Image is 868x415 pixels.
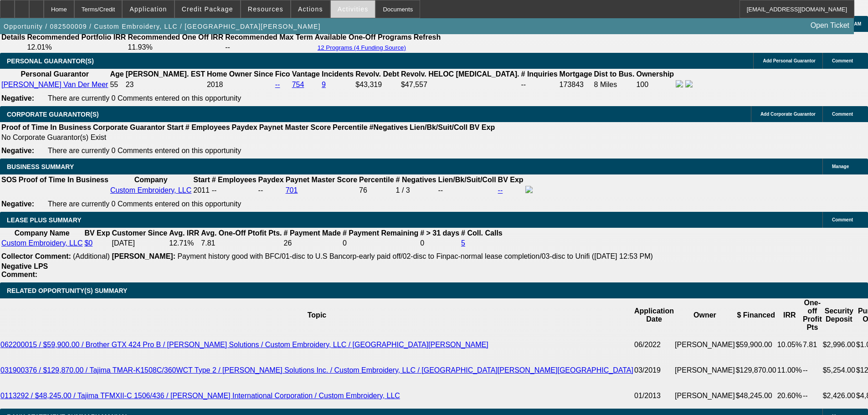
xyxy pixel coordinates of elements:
b: # Negatives [396,176,437,184]
a: -- [498,186,503,194]
div: 76 [359,186,394,195]
td: 11.00% [777,358,802,383]
div: 1 / 3 [396,186,437,195]
td: -- [802,383,822,409]
td: $59,900.00 [735,332,777,358]
b: Percentile [359,176,394,184]
img: linkedin-icon.png [685,80,693,87]
a: -- [275,81,280,88]
td: 2011 [193,185,210,195]
th: Refresh [413,33,442,42]
b: Company [134,176,168,184]
a: 5 [461,239,465,247]
td: 100 [636,80,674,90]
a: Custom Embroidery, LLC [1,239,82,247]
b: Avg. IRR [169,229,199,237]
button: Resources [241,0,290,18]
th: Security Deposit [822,298,856,332]
b: Paynet Master Score [286,176,357,184]
b: [PERSON_NAME]: [112,252,175,260]
td: [DATE] [111,239,168,248]
b: Percentile [333,123,367,131]
span: Comment [832,58,853,63]
th: Available One-Off Programs [314,33,412,42]
b: BV Exp [498,176,524,184]
th: IRR [777,298,802,332]
td: 12.71% [169,239,200,248]
b: Vantage [292,70,320,78]
b: BV Exp [84,229,110,237]
td: 7.81 [802,332,822,358]
b: # Employees [185,123,230,131]
span: There are currently 0 Comments entered on this opportunity [48,94,241,102]
a: $0 [84,239,92,247]
td: $47,557 [401,80,520,90]
td: No Corporate Guarantor(s) Exist [1,133,499,142]
b: Avg. One-Off Ptofit Pts. [201,229,282,237]
b: Age [110,70,123,78]
img: facebook-icon.png [676,80,683,87]
td: $2,996.00 [822,332,856,358]
b: # Coll. Calls [461,229,503,237]
span: -- [212,186,217,194]
th: One-off Profit Pts [802,298,822,332]
td: [PERSON_NAME] [674,358,735,383]
th: Recommended One Off IRR [127,33,224,42]
span: Payment history good with BFC/01-disc to U.S Bancorp-early paid off/02-disc to Finpac-normal leas... [177,252,652,260]
td: 11.93% [127,43,224,52]
span: Credit Package [182,5,233,13]
button: Actions [291,0,330,18]
td: 8 Miles [594,80,635,90]
td: 10.05% [777,332,802,358]
td: 0 [342,239,419,248]
b: # Payment Remaining [343,229,418,237]
td: 173843 [559,80,593,90]
th: $ Financed [735,298,777,332]
b: Personal Guarantor [21,70,89,78]
span: Add Corporate Guarantor [760,112,816,117]
span: 2018 [207,81,223,88]
td: 0 [420,239,460,248]
td: $129,870.00 [735,358,777,383]
span: BUSINESS SUMMARY [7,163,74,170]
td: 23 [125,80,205,90]
a: Open Ticket [807,18,853,33]
b: Lien/Bk/Suit/Coll [438,176,496,184]
span: Activities [338,5,369,13]
td: $48,245.00 [735,383,777,409]
span: There are currently 0 Comments entered on this opportunity [48,200,241,208]
span: Actions [298,5,323,13]
b: # Employees [212,176,257,184]
a: Custom Embroidery, LLC [110,186,191,194]
th: Details [1,33,26,42]
span: There are currently 0 Comments entered on this opportunity [48,147,241,154]
b: Paydex [258,176,284,184]
a: 031900376 / $129,870.00 / Tajima TMAR-K1508C/360WCT Type 2 / [PERSON_NAME] Solutions Inc. / Custo... [0,366,633,374]
th: Owner [674,298,735,332]
td: -- [521,80,558,90]
a: 0113292 / $48,245.00 / Tajima TFMXII-C 1506/436 / [PERSON_NAME] International Corporation / Custo... [0,392,400,400]
td: [PERSON_NAME] [674,383,735,409]
b: Ownership [636,70,674,78]
b: Negative: [1,200,34,208]
b: BV Exp [469,123,495,131]
th: Proof of Time In Business [18,175,109,184]
b: #Negatives [370,123,408,131]
b: Mortgage [560,70,592,78]
span: CORPORATE GUARANTOR(S) [7,111,99,118]
a: 701 [286,186,298,194]
a: [PERSON_NAME] Van Der Meer [1,81,108,88]
span: Comment [832,217,853,222]
th: Proof of Time In Business [1,123,92,132]
span: LEASE PLUS SUMMARY [7,216,82,224]
td: 55 [109,80,124,90]
a: 754 [292,81,304,88]
b: Home Owner Since [207,70,273,78]
td: -- [225,43,313,52]
td: -- [437,185,496,195]
b: Paynet Master Score [259,123,331,131]
b: # > 31 days [420,229,459,237]
b: # Payment Made [284,229,341,237]
button: Activities [331,0,375,18]
b: Incidents [322,70,354,78]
